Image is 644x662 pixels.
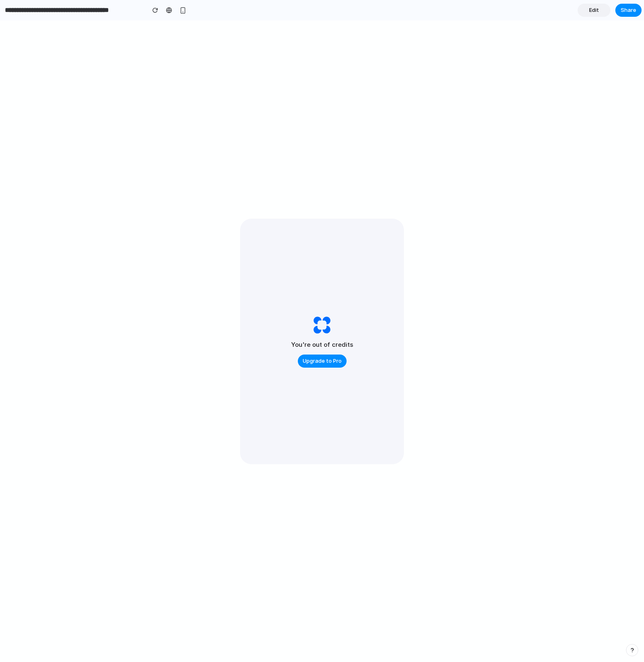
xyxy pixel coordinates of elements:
[589,6,599,14] span: Edit
[291,340,353,350] h2: You're out of credits
[621,6,636,14] span: Share
[303,357,342,365] span: Upgrade to Pro
[578,4,610,17] a: Edit
[615,4,642,17] button: Share
[298,355,347,368] button: Upgrade to Pro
